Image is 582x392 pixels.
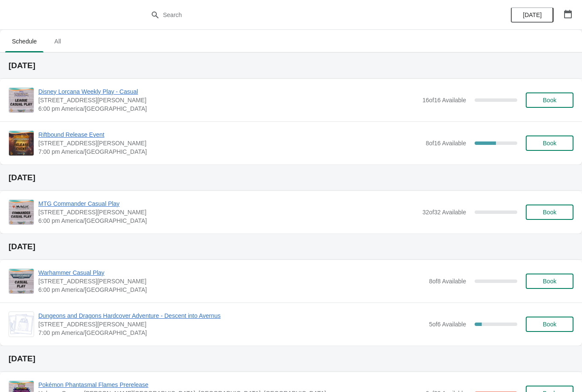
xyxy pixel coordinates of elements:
[526,92,573,108] button: Book
[9,88,34,112] img: Disney Lorcana Weekly Play - Casual | 2040 Louetta Rd Ste I Spring, TX 77388 | 6:00 pm America/Ch...
[38,277,425,285] span: [STREET_ADDRESS][PERSON_NAME]
[38,380,421,389] span: Pokémon Phantasmal Flames Prerelease
[511,7,553,23] button: [DATE]
[9,61,573,70] h2: [DATE]
[38,268,425,277] span: Warhammer Casual Play
[9,242,573,251] h2: [DATE]
[38,130,421,139] span: Riftbound Release Event
[163,7,437,23] input: Search
[9,355,573,363] h2: [DATE]
[526,274,573,289] button: Book
[38,320,425,329] span: [STREET_ADDRESS][PERSON_NAME]
[429,321,466,328] span: 5 of 6 Available
[523,12,542,18] span: [DATE]
[38,208,418,216] span: [STREET_ADDRESS][PERSON_NAME]
[9,314,34,334] img: Dungeons and Dragons Hardcover Adventure - Descent into Avernus | 2040 Louetta Rd Ste I Spring, T...
[5,34,43,49] span: Schedule
[38,139,421,147] span: [STREET_ADDRESS][PERSON_NAME]
[543,209,556,216] span: Book
[38,96,418,104] span: [STREET_ADDRESS][PERSON_NAME]
[9,131,34,156] img: Riftbound Release Event | 2040 Louetta Road, Spring, TX, USA | 7:00 pm America/Chicago
[543,140,556,147] span: Book
[429,278,466,285] span: 8 of 8 Available
[38,199,418,208] span: MTG Commander Casual Play
[526,135,573,151] button: Book
[38,147,421,156] span: 7:00 pm America/[GEOGRAPHIC_DATA]
[422,97,466,104] span: 16 of 16 Available
[38,329,425,337] span: 7:00 pm America/[GEOGRAPHIC_DATA]
[47,34,68,49] span: All
[526,205,573,220] button: Book
[9,173,573,182] h2: [DATE]
[38,104,418,113] span: 6:00 pm America/[GEOGRAPHIC_DATA]
[543,97,556,104] span: Book
[38,285,425,294] span: 6:00 pm America/[GEOGRAPHIC_DATA]
[543,278,556,285] span: Book
[543,321,556,328] span: Book
[526,317,573,332] button: Book
[9,200,34,225] img: MTG Commander Casual Play | 2040 Louetta Rd Ste I Spring, TX 77388 | 6:00 pm America/Chicago
[422,209,466,216] span: 32 of 32 Available
[38,87,418,96] span: Disney Lorcana Weekly Play - Casual
[426,140,466,147] span: 8 of 16 Available
[9,269,34,294] img: Warhammer Casual Play | 2040 Louetta Rd Ste I Spring, TX 77388 | 6:00 pm America/Chicago
[38,311,425,320] span: Dungeons and Dragons Hardcover Adventure - Descent into Avernus
[38,216,418,225] span: 6:00 pm America/[GEOGRAPHIC_DATA]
